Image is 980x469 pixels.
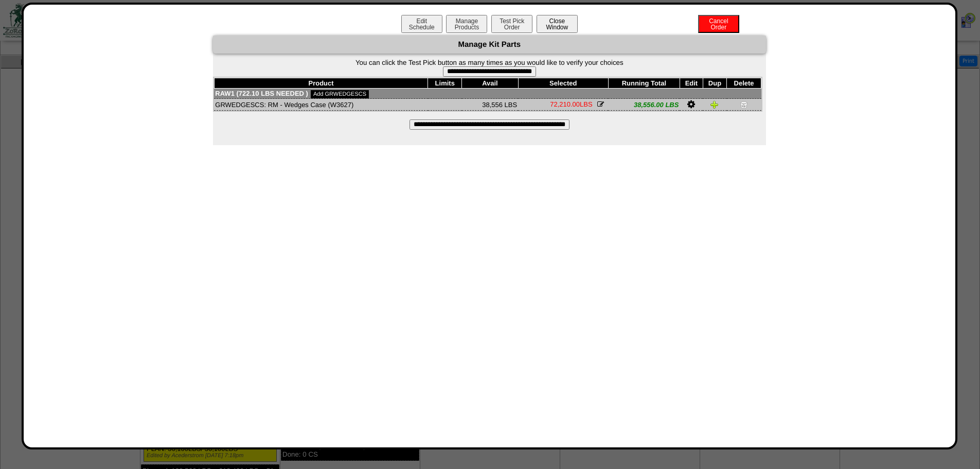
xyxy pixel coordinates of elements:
th: Selected [518,78,608,89]
img: Duplicate Item [710,100,719,109]
div: Manage Kit Parts [213,36,766,54]
a: CloseWindow [536,23,579,31]
a: Add GRWEDGESCS [311,90,369,98]
span: LBS [550,100,592,108]
td: 38,556 LBS [462,99,519,111]
th: Product [214,78,427,89]
span: 72,210.00 [550,100,580,108]
th: Avail [462,78,519,89]
th: Limits [428,78,462,89]
button: Test PickOrder [491,15,532,33]
th: Running Total [608,78,680,89]
th: Edit [680,78,703,89]
td: 38,556.00 LBS [608,99,680,111]
button: EditSchedule [401,15,442,33]
td: Raw1 (722.10 LBS needed ) [214,89,761,99]
button: CancelOrder [698,15,739,33]
button: CloseWindow [537,15,578,33]
button: ManageProducts [446,15,487,33]
th: Delete [727,78,761,89]
form: You can click the Test Pick button as many times as you would like to verify your choices [213,59,766,77]
td: GRWEDGESCS: RM - Wedges Case (W3627) [214,99,427,111]
img: Delete Item [740,100,748,109]
th: Dup [703,78,726,89]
